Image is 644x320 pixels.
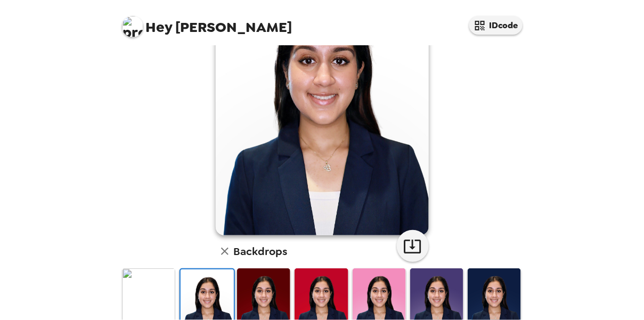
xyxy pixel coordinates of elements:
span: [PERSON_NAME] [122,11,292,35]
h6: Backdrops [234,243,288,260]
span: Hey [146,18,173,37]
button: IDcode [469,16,523,35]
img: profile pic [122,16,143,37]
